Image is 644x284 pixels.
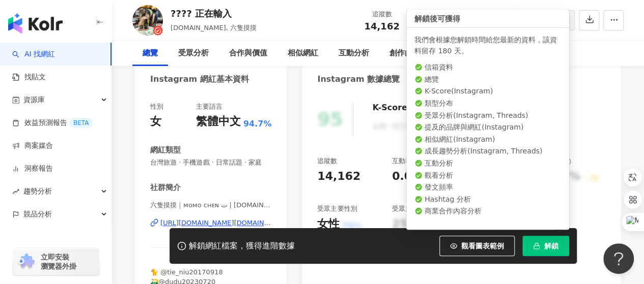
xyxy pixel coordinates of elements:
div: K-Score : [372,102,437,113]
div: 社群簡介 [150,182,181,193]
div: 創作內容分析 [389,47,435,59]
div: 觀看率 [464,9,503,19]
li: 成長趨勢分析 ( Instagram, Threads ) [414,146,561,156]
div: 0.01% [392,169,431,184]
span: 台灣旅遊 · 手機遊戲 · 日常話題 · 家庭 [150,158,271,167]
div: Instagram 網紅基本資料 [150,74,249,85]
span: 趨勢分析 [23,180,52,203]
li: K-Score ( Instagram ) [414,86,561,97]
a: 找貼文 [12,72,46,82]
li: 類型分布 [414,99,561,109]
img: chrome extension [16,254,36,270]
div: 互動分析 [339,47,369,59]
a: chrome extension立即安裝 瀏覽器外掛 [13,248,99,275]
span: 94.7% [243,118,272,130]
div: 我們會根據您解鎖時間給您最新的資料，該資料留存 180 天。 [414,34,561,56]
span: 六隻摸摸｜ᴍᴏᴍᴏ ᴄʜᴇɴ ت | [DOMAIN_NAME] [150,201,271,210]
div: 追蹤數 [317,156,337,166]
img: KOL Avatar [132,5,163,36]
span: 資源庫 [23,88,45,111]
a: searchAI 找網紅 [12,49,55,59]
li: 總覽 [414,75,561,85]
a: [URL][DOMAIN_NAME][DOMAIN_NAME] [150,218,271,228]
div: 追蹤數 [362,9,401,19]
div: ???? 正在輸入 [171,7,257,20]
li: 受眾分析 ( Instagram, Threads ) [414,111,561,121]
span: 觀看圖表範例 [461,242,504,250]
div: [URL][DOMAIN_NAME][DOMAIN_NAME] [160,218,271,228]
div: 受眾分析 [178,47,209,59]
a: 洞察報告 [12,164,53,174]
li: Hashtag 分析 [414,195,561,205]
li: 互動分析 [414,159,561,169]
div: 繁體中文 [196,114,241,130]
div: 14,162 [317,169,360,184]
span: 14,162 [364,21,399,31]
li: 觀看分析 [414,171,561,181]
span: 立即安裝 瀏覽器外掛 [41,253,76,271]
div: Instagram 數據總覽 [317,74,400,85]
div: 主要語言 [196,102,222,111]
span: 解鎖 [544,242,558,250]
span: rise [12,188,19,195]
button: 解鎖 [522,236,569,256]
a: 商案媒合 [12,141,53,151]
li: 商業合作內容分析 [414,206,561,216]
div: 女性 [317,216,340,232]
span: 競品分析 [23,203,52,226]
div: 合作與價值 [229,47,267,59]
a: 效益預測報告BETA [12,118,93,128]
div: 互動率 [413,9,452,19]
li: 信箱資料 [414,62,561,73]
div: 解鎖後可獲得 [406,10,569,28]
div: 互動率 [392,156,422,166]
div: 性別 [150,102,163,111]
button: 觀看圖表範例 [439,236,515,256]
li: 發文頻率 [414,182,561,193]
li: 提及的品牌與網紅 ( Instagram ) [414,122,561,133]
div: 解鎖網紅檔案，獲得進階數據 [189,241,295,251]
div: 相似網紅 [288,47,318,59]
img: logo [8,13,63,34]
li: 相似網紅 ( Instagram ) [414,135,561,145]
div: 總覽 [143,47,158,59]
div: 受眾主要年齡 [392,204,432,213]
div: 受眾主要性別 [317,204,357,213]
div: 網紅類型 [150,145,181,155]
span: [DOMAIN_NAME], 六隻摸摸 [171,24,257,31]
div: 女 [150,114,161,130]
